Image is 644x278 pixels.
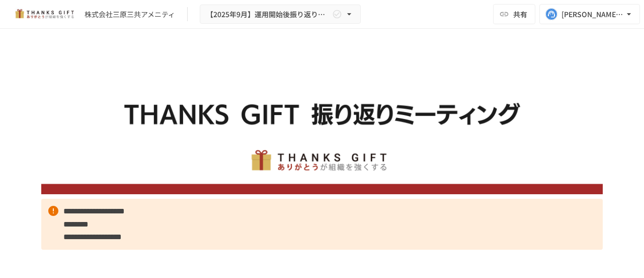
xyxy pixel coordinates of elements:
div: [PERSON_NAME][EMAIL_ADDRESS][DOMAIN_NAME] [561,8,624,21]
span: 【2025年9月】運用開始後振り返りミーティング [206,8,330,21]
button: [PERSON_NAME][EMAIL_ADDRESS][DOMAIN_NAME] [539,4,640,24]
img: ywjCEzGaDRs6RHkpXm6202453qKEghjSpJ0uwcQsaCz [41,53,603,194]
button: 【2025年9月】運用開始後振り返りミーティング [200,5,361,24]
button: 共有 [493,4,535,24]
div: 株式会社三原三共アメニティ [85,9,175,20]
span: 共有 [513,9,527,20]
img: mMP1OxWUAhQbsRWCurg7vIHe5HqDpP7qZo7fRoNLXQh [12,6,76,22]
